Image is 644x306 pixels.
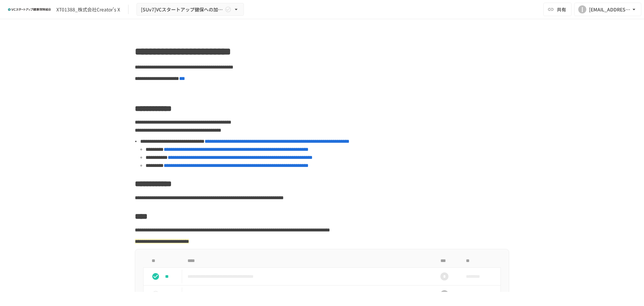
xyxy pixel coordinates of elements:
div: [EMAIL_ADDRESS][DOMAIN_NAME] [589,5,631,14]
div: I [578,5,586,13]
button: [SUv7]VCスタートアップ健保への加入申請手続き [137,3,244,16]
span: 共有 [557,6,566,13]
button: status [149,270,162,283]
span: [SUv7]VCスタートアップ健保への加入申請手続き [141,5,223,14]
button: status [149,288,162,301]
div: XT01388_株式会社Creator's X [56,6,120,13]
img: ZDfHsVrhrXUoWEWGWYf8C4Fv4dEjYTEDCNvmL73B7ox [8,4,51,15]
button: 共有 [543,3,572,16]
button: I[EMAIL_ADDRESS][DOMAIN_NAME] [574,3,641,16]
